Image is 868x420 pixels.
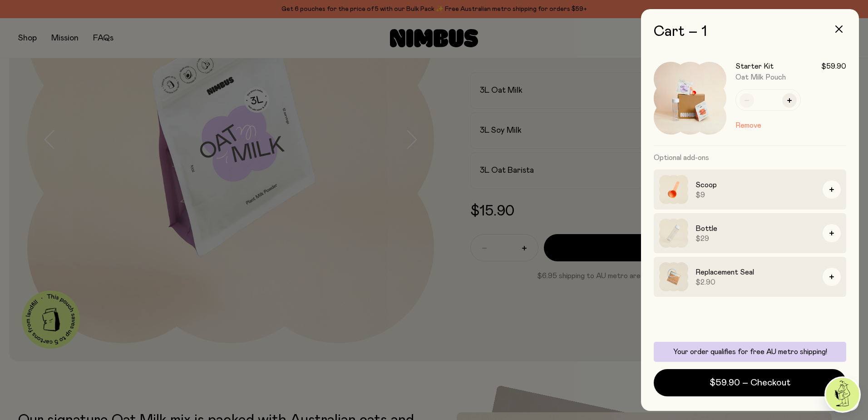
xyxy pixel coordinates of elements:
span: $59.90 – Checkout [710,376,790,389]
h3: Replacement Seal [695,267,815,278]
h3: Bottle [695,223,815,234]
span: $9 [695,190,815,200]
p: Your order qualifies for free AU metro shipping! [659,347,841,356]
button: Remove [735,120,761,131]
h2: Cart – 1 [654,24,846,40]
img: agent [826,378,859,411]
h3: Optional add-ons [654,146,846,170]
h3: Starter Kit [735,62,774,71]
span: $59.90 [821,62,846,71]
h3: Scoop [695,180,815,190]
span: $2.90 [695,278,815,287]
button: $59.90 – Checkout [654,369,846,396]
span: $29 [695,234,815,243]
span: Oat Milk Pouch [735,74,786,81]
